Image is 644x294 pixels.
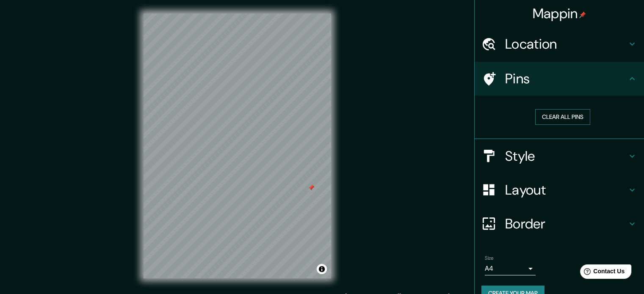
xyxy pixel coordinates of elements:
div: Location [475,27,644,61]
div: Border [475,207,644,241]
label: Size [485,254,494,261]
h4: Location [505,36,627,52]
h4: Pins [505,70,627,87]
img: pin-icon.png [579,11,586,18]
h4: Layout [505,181,627,198]
h4: Mappin [533,5,586,22]
button: Clear all pins [535,109,590,125]
h4: Border [505,215,627,232]
iframe: Help widget launcher [569,261,635,285]
div: Layout [475,173,644,207]
div: Style [475,139,644,173]
canvas: Map [144,14,331,278]
div: A4 [485,262,536,275]
div: Pins [475,62,644,96]
h4: Style [505,148,627,165]
button: Toggle attribution [317,264,327,274]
